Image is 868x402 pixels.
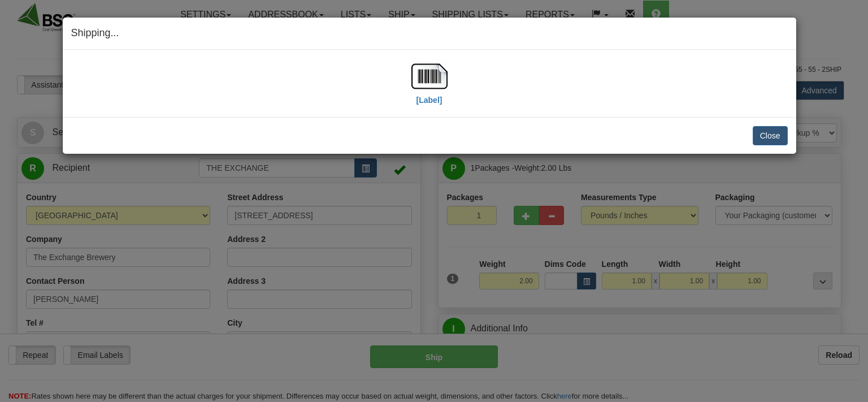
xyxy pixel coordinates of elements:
[753,126,788,145] button: Close
[71,27,119,38] span: Shipping...
[842,143,867,258] iframe: chat widget
[411,58,448,94] img: barcode.jpg
[416,94,442,106] label: [Label]
[411,71,448,104] a: [Label]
